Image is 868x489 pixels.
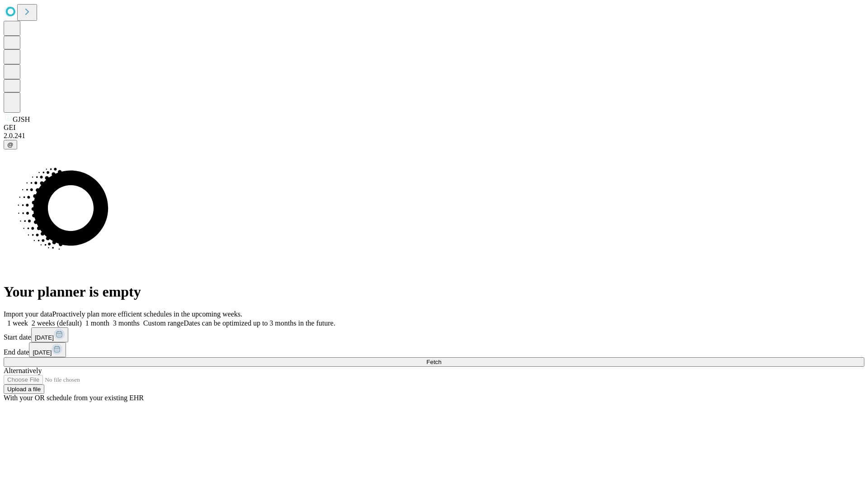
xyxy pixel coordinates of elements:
span: Import your data [4,310,52,318]
div: End date [4,342,864,357]
button: [DATE] [29,342,66,357]
span: 2 weeks (default) [32,319,82,327]
span: Alternatively [4,367,42,374]
div: GEI [4,124,864,132]
span: @ [7,141,14,148]
span: Proactively plan more efficient schedules in the upcoming weeks. [52,310,242,318]
button: Fetch [4,357,864,367]
span: 3 months [113,319,140,327]
span: Dates can be optimized up to 3 months in the future. [184,319,335,327]
span: 1 month [85,319,109,327]
span: Custom range [143,319,184,327]
div: 2.0.241 [4,132,864,140]
span: [DATE] [33,349,52,356]
div: Start date [4,327,864,342]
span: [DATE] [35,334,54,341]
button: [DATE] [31,327,68,342]
span: With your OR schedule from your existing EHR [4,394,144,402]
span: 1 week [7,319,28,327]
button: @ [4,140,17,149]
h1: Your planner is empty [4,283,864,300]
span: Fetch [426,359,441,365]
button: Upload a file [4,384,44,394]
span: GJSH [13,115,30,123]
